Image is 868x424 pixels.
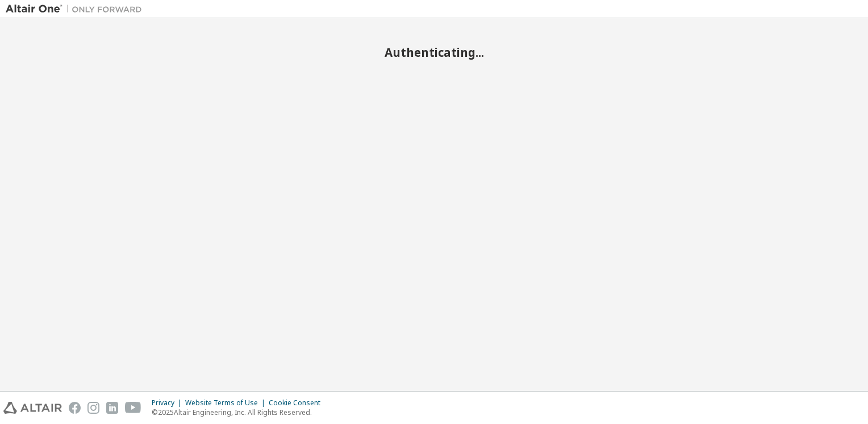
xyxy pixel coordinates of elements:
[269,398,327,408] div: Cookie Consent
[6,3,148,15] img: Altair One
[152,408,327,417] p: © 2025 Altair Engineering, Inc. All Rights Reserved.
[6,45,862,60] h2: Authenticating...
[106,402,118,414] img: linkedin.svg
[69,402,81,414] img: facebook.svg
[87,402,99,414] img: instagram.svg
[125,402,141,414] img: youtube.svg
[185,398,269,408] div: Website Terms of Use
[3,402,62,414] img: altair_logo.svg
[152,398,185,408] div: Privacy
